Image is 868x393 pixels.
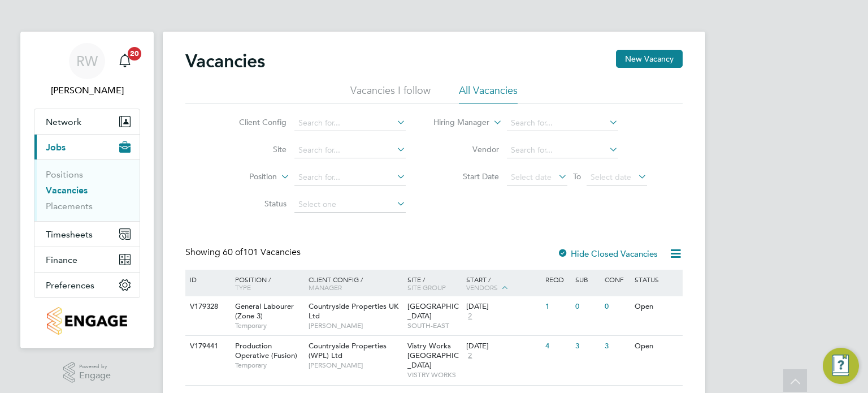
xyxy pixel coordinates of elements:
[187,296,227,317] div: V179328
[34,84,140,97] span: Richard Walsh
[79,362,111,372] span: Powered by
[294,170,406,185] input: Search for...
[212,171,277,183] label: Position
[46,116,81,127] span: Network
[407,321,461,330] span: SOUTH-EAST
[405,270,464,297] div: Site /
[128,47,141,61] span: 20
[542,296,572,317] div: 1
[222,117,287,127] label: Client Config
[602,336,631,357] div: 3
[34,273,140,297] button: Preferences
[407,283,446,292] span: Site Group
[507,142,618,158] input: Search for...
[294,197,406,213] input: Select one
[46,201,93,211] a: Placements
[34,247,140,272] button: Finance
[63,362,111,383] a: Powered byEngage
[570,169,584,184] span: To
[350,84,431,104] li: Vacancies I follow
[466,351,474,361] span: 2
[235,321,303,330] span: Temporary
[466,312,474,321] span: 2
[407,301,459,321] span: [GEOGRAPHIC_DATA]
[222,144,287,154] label: Site
[407,341,459,370] span: Vistry Works [GEOGRAPHIC_DATA]
[309,321,402,330] span: [PERSON_NAME]
[602,296,631,317] div: 0
[616,50,683,68] button: New Vacancy
[76,54,98,68] span: RW
[294,142,406,158] input: Search for...
[223,247,243,258] span: 60 of
[34,222,140,247] button: Timesheets
[185,247,303,258] div: Showing
[309,283,342,292] span: Manager
[46,169,83,180] a: Positions
[466,283,498,292] span: Vendors
[511,172,552,182] span: Select date
[34,307,140,335] a: Go to home page
[632,336,681,357] div: Open
[235,283,251,292] span: Type
[46,229,93,240] span: Timesheets
[306,270,405,297] div: Client Config /
[507,115,618,131] input: Search for...
[187,336,227,357] div: V179441
[591,172,631,182] span: Select date
[466,302,540,312] div: [DATE]
[572,270,602,289] div: Sub
[542,270,572,289] div: Reqd
[602,270,631,289] div: Conf
[235,341,297,360] span: Production Operative (Fusion)
[294,115,406,131] input: Search for...
[222,198,287,209] label: Status
[632,270,681,289] div: Status
[823,348,859,384] button: Engage Resource Center
[632,296,681,317] div: Open
[114,43,136,79] a: 20
[235,301,294,321] span: General Labourer (Zone 3)
[424,117,489,128] label: Hiring Manager
[34,43,140,97] a: RW[PERSON_NAME]
[20,32,154,348] nav: Main navigation
[434,144,499,154] label: Vendor
[227,270,306,297] div: Position /
[46,142,66,153] span: Jobs
[309,341,387,360] span: Countryside Properties (WPL) Ltd
[572,296,602,317] div: 0
[34,159,140,221] div: Jobs
[79,371,111,381] span: Engage
[572,336,602,357] div: 3
[46,185,88,196] a: Vacancies
[187,270,227,289] div: ID
[34,109,140,134] button: Network
[434,171,499,182] label: Start Date
[47,307,127,335] img: countryside-properties-logo-retina.png
[223,247,301,258] span: 101 Vacancies
[557,248,658,259] label: Hide Closed Vacancies
[463,270,542,298] div: Start /
[46,254,77,265] span: Finance
[407,370,461,379] span: VISTRY WORKS
[466,342,540,351] div: [DATE]
[185,50,265,72] h2: Vacancies
[46,280,94,291] span: Preferences
[309,301,398,321] span: Countryside Properties UK Ltd
[309,361,402,370] span: [PERSON_NAME]
[235,361,303,370] span: Temporary
[459,84,518,104] li: All Vacancies
[34,135,140,159] button: Jobs
[542,336,572,357] div: 4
